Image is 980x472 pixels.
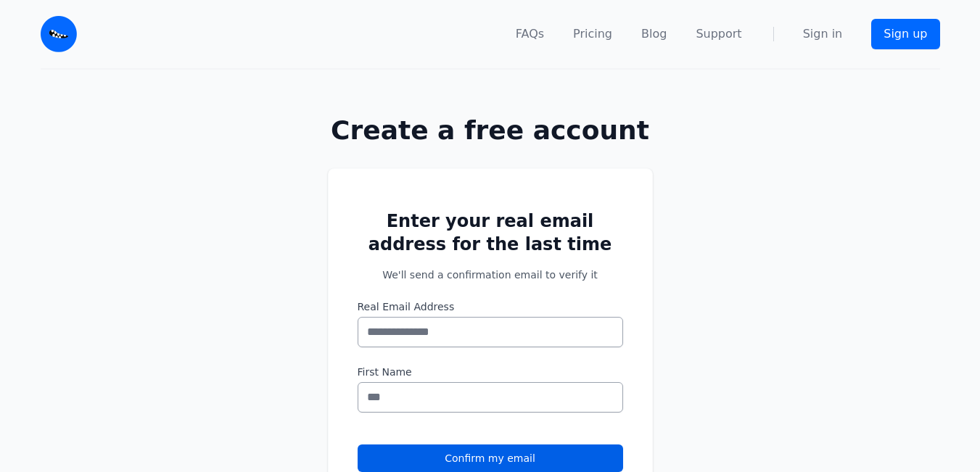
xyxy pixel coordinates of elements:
[641,25,667,43] a: Blog
[358,365,623,379] label: First Name
[358,299,623,314] label: Real Email Address
[358,210,623,256] h2: Enter your real email address for the last time
[358,268,623,282] p: We'll send a confirmation email to verify it
[516,25,544,43] a: FAQs
[696,25,741,43] a: Support
[41,16,77,52] img: Email Monster
[281,116,699,145] h1: Create a free account
[573,25,612,43] a: Pricing
[871,19,939,49] a: Sign up
[803,25,843,43] a: Sign in
[358,444,623,472] button: Confirm my email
